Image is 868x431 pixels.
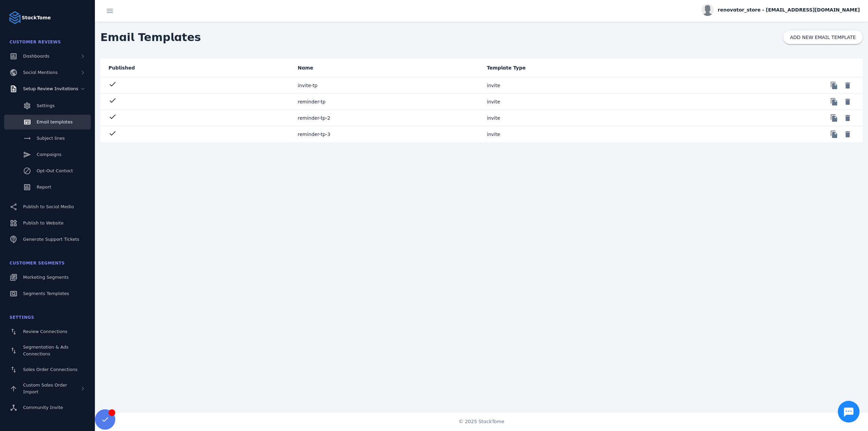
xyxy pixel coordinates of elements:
strong: StackTome [22,14,51,21]
span: Generate Support Tickets [23,237,79,242]
span: Customer Segments [9,261,65,266]
mat-icon: check [108,113,117,121]
span: Sales Order Connections [23,367,77,372]
a: Opt-Out Contact [4,163,91,178]
a: Segments Templates [4,286,91,301]
a: Generate Support Tickets [4,232,91,247]
a: Review Connections [4,324,91,339]
button: ADD NEW EMAIL TEMPLATE [783,31,863,44]
a: Settings [4,98,91,113]
span: Segments Templates [23,291,69,296]
span: Subject lines [37,136,65,141]
span: Review Connections [23,329,67,334]
img: profile.jpg [702,4,714,16]
span: renovator_store - [EMAIL_ADDRESS][DOMAIN_NAME] [718,6,860,14]
span: Settings [37,103,55,108]
mat-cell: reminder-tp [292,94,481,110]
mat-header-cell: Published [100,58,292,77]
mat-cell: invite [481,77,671,94]
a: Publish to Website [4,216,91,231]
span: Community Invite [23,405,63,410]
span: Publish to Website [23,220,63,226]
span: Dashboards [23,54,50,59]
span: Publish to Social Media [23,204,74,209]
span: Custom Sales Order Import [23,383,67,394]
mat-cell: invite-tp [292,77,481,94]
span: Report [37,184,51,190]
span: © 2025 StackTome [459,418,505,425]
a: Segmentation & Ads Connections [4,340,91,361]
mat-cell: invite [481,94,671,110]
a: Community Invite [4,400,91,415]
img: Logo image [8,11,22,24]
a: Subject lines [4,131,91,146]
span: Settings [9,315,34,320]
mat-cell: reminder-tp-3 [292,126,481,142]
mat-icon: check [108,129,117,137]
a: Email templates [4,115,91,130]
mat-cell: invite [481,126,671,142]
a: Campaigns [4,147,91,162]
mat-cell: invite [481,110,671,126]
mat-icon: check [108,96,117,104]
span: Social Mentions [23,70,58,75]
span: Opt-Out Contact [37,168,73,173]
span: Email templates [37,119,73,124]
a: Publish to Social Media [4,199,91,214]
span: Segmentation & Ads Connections [23,345,68,356]
a: Report [4,180,91,195]
span: Email Templates [95,24,206,51]
mat-header-cell: Name [292,58,481,77]
span: ADD NEW EMAIL TEMPLATE [790,35,856,40]
span: Setup Review Invitations [23,86,78,91]
mat-header-cell: Template Type [481,58,671,77]
mat-cell: reminder-tp-2 [292,110,481,126]
span: Customer Reviews [9,40,61,44]
a: Marketing Segments [4,270,91,285]
mat-icon: check [108,80,117,88]
span: Campaigns [37,152,61,157]
button: renovator_store - [EMAIL_ADDRESS][DOMAIN_NAME] [702,4,860,16]
a: Sales Order Connections [4,362,91,377]
span: Marketing Segments [23,275,68,280]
